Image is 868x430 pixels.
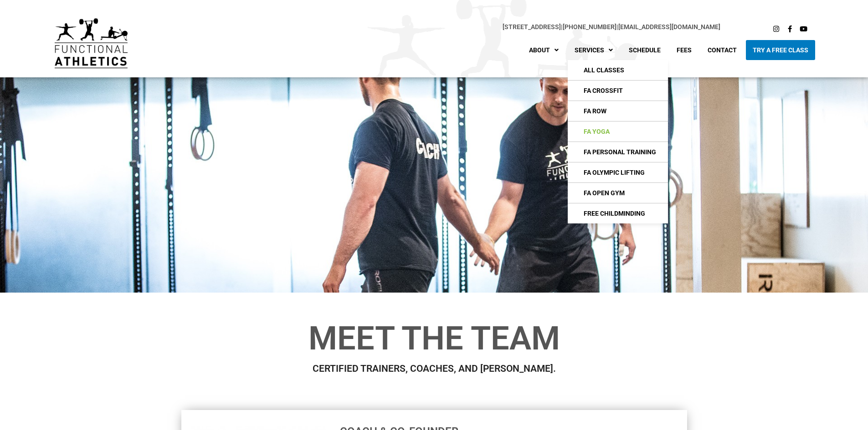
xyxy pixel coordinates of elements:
[670,40,699,60] a: Fees
[503,23,563,30] span: |
[568,40,620,60] a: Services
[568,203,668,223] a: Free Childminding
[568,162,668,182] a: FA Olympic Lifting
[568,81,668,101] a: FA CrossFIt
[181,322,687,355] h1: Meet the Team
[55,18,128,68] img: default-logo
[568,142,668,162] a: FA Personal Training
[568,60,668,80] a: All Classes
[746,40,815,60] a: Try A Free Class
[181,364,687,374] h2: CERTIFIED TRAINERS, COACHES, AND [PERSON_NAME].
[568,183,668,203] a: FA Open Gym
[568,101,668,121] a: FA Row
[701,40,744,60] a: Contact
[503,23,561,30] a: [STREET_ADDRESS]
[522,40,565,60] a: About
[563,23,616,30] a: [PHONE_NUMBER]
[146,22,721,32] p: |
[568,121,668,142] a: FA Yoga
[618,23,720,30] a: [EMAIL_ADDRESS][DOMAIN_NAME]
[622,40,668,60] a: Schedule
